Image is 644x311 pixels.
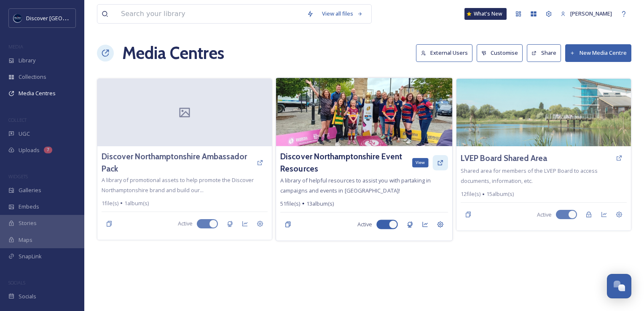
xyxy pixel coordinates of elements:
[306,200,334,208] span: 13 album(s)
[19,130,30,138] span: UGC
[122,40,224,66] h1: Media Centres
[537,211,552,219] span: Active
[565,44,631,62] button: New Media Centre
[570,10,612,17] span: [PERSON_NAME]
[19,203,39,211] span: Embeds
[19,292,36,300] span: Socials
[486,190,514,198] span: 15 album(s)
[477,44,523,62] button: Customise
[19,73,46,81] span: Collections
[44,147,52,153] div: 7
[19,89,56,97] span: Media Centres
[19,252,42,260] span: SnapLink
[318,5,367,22] a: View all files
[477,44,527,62] a: Customise
[461,152,547,164] a: LVEP Board Shared Area
[8,117,27,123] span: COLLECT
[527,44,561,62] button: Share
[461,167,598,185] span: Shared area for members of the LVEP Board to access documents, information, etc.
[607,274,631,298] button: Open Chat
[8,43,23,50] span: MEDIA
[19,186,41,194] span: Galleries
[433,155,448,170] a: View
[280,176,431,194] span: A library of helpful resources to assist you with partaking in campaigns and events in [GEOGRAPHI...
[102,150,252,175] a: Discover Northamptonshire Ambassador Pack
[178,220,193,228] span: Active
[19,236,32,244] span: Maps
[102,176,254,194] span: A library of promotional assets to help promote the Discover Northamptonshire brand and build our...
[461,190,480,198] span: 12 file(s)
[280,150,433,175] a: Discover Northamptonshire Event Resources
[26,14,103,22] span: Discover [GEOGRAPHIC_DATA]
[280,200,300,208] span: 51 file(s)
[19,219,37,227] span: Stories
[117,5,303,23] input: Search your library
[357,220,372,228] span: Active
[416,44,477,62] a: External Users
[102,199,118,207] span: 1 file(s)
[412,158,428,168] div: View
[19,56,35,64] span: Library
[8,279,25,286] span: SOCIALS
[416,44,472,62] button: External Users
[464,8,507,20] a: What's New
[124,199,149,207] span: 1 album(s)
[8,173,28,180] span: WIDGETS
[13,14,22,22] img: Untitled%20design%20%282%29.png
[556,5,616,22] a: [PERSON_NAME]
[276,78,452,146] img: shared%20image.jpg
[456,79,631,146] img: Stanwick%20Lakes.jpg
[19,146,40,154] span: Uploads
